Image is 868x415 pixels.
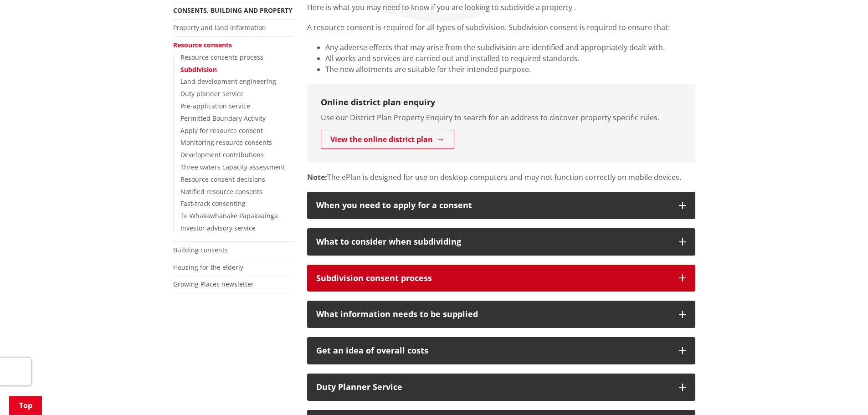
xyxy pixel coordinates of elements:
[180,211,278,220] a: Te Whakawhanake Papakaainga
[173,41,232,49] a: Resource consents
[307,172,327,182] strong: Note:
[321,112,682,123] p: Use our District Plan Property Enquiry to search for an address to discover property specific rules.
[316,383,670,392] div: Duty Planner Service
[173,280,254,288] a: Growing Places newsletter
[307,22,695,33] p: A resource consent is required for all types of subdivision. Subdivision consent is required to e...
[316,310,670,319] div: What information needs to be supplied
[321,97,682,108] h3: Online district plan enquiry
[180,187,262,196] a: Notified resource consents
[180,53,263,61] a: Resource consents process
[180,102,250,110] a: Pre-application service
[307,337,695,364] button: Get an idea of overall costs
[307,172,695,183] p: The ePlan is designed for use on desktop computers and may not function correctly on mobile devices.
[173,246,228,254] a: Building consents
[180,175,265,184] a: Resource consent decisions
[307,265,695,292] button: Subdivision consent process
[316,237,670,246] div: What to consider when subdividing
[307,301,695,328] button: What information needs to be supplied
[173,6,293,15] a: Consents, building and property
[9,396,42,415] a: Top
[180,65,217,74] a: Subdivision
[325,42,695,53] li: Any adverse effects that may arise from the subdivision are identified and appropriately dealt with.
[180,163,285,171] a: Three waters capacity assessment
[316,346,670,355] p: Get an idea of overall costs
[316,201,670,210] div: When you need to apply for a consent
[173,23,266,32] a: Property and land information
[307,192,695,219] button: When you need to apply for a consent
[307,228,695,256] button: What to consider when subdividing
[173,263,243,272] a: Housing for the elderly
[325,53,695,64] li: All works and services are carried out and installed to required standards.
[307,2,695,13] p: Here is what you may need to know if you are looking to subdivide a property .
[180,77,276,86] a: Land development engineering
[826,377,859,410] iframe: Messenger Launcher
[180,138,272,147] a: Monitoring resource consents
[180,150,264,159] a: Development contributions
[325,64,695,75] li: The new allotments are suitable for their intended purpose.
[307,374,695,401] button: Duty Planner Service
[180,224,256,232] a: Investor advisory service
[316,274,670,283] div: Subdivision consent process
[180,199,246,208] a: Fast-track consenting
[180,89,244,98] a: Duty planner service
[321,130,454,149] a: View the online district plan
[180,114,266,123] a: Permitted Boundary Activity
[180,126,263,135] a: Apply for resource consent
